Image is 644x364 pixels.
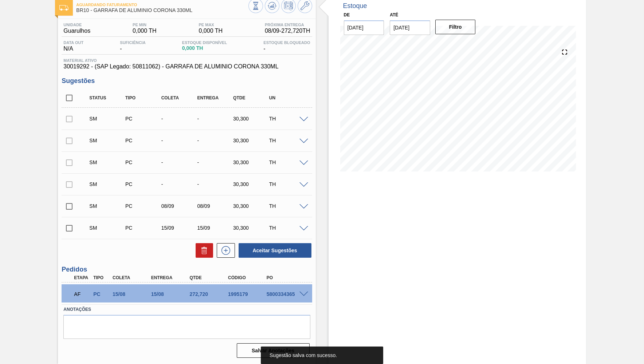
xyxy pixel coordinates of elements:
[182,40,227,45] span: Estoque Disponível
[188,275,231,280] div: Qtde
[195,181,235,187] div: -
[267,181,307,187] div: TH
[267,159,307,165] div: TH
[87,181,127,187] div: Sugestão Manual
[160,181,199,187] div: -
[160,159,199,165] div: -
[231,203,271,209] div: 30,300
[435,20,476,34] button: Filtro
[63,63,310,70] span: 30019292 - (SAP Legado: 50811062) - GARRAFA DE ALUMINIO CORONA 330ML
[192,243,213,258] div: Excluir Sugestões
[63,28,90,34] span: Guarulhos
[231,116,271,122] div: 30,300
[160,203,199,209] div: 08/09/2025
[87,225,127,231] div: Sugestão Manual
[133,23,157,27] span: PE MIN
[123,181,163,187] div: Pedido de Compra
[91,291,111,297] div: Pedido de Compra
[72,286,92,302] div: Aguardando Faturamento
[62,77,312,85] h3: Sugestões
[199,28,223,34] span: 0,000 TH
[267,138,307,143] div: TH
[160,95,199,100] div: Coleta
[267,116,307,122] div: TH
[123,116,163,122] div: Pedido de Compra
[123,159,163,165] div: Pedido de Compra
[160,138,199,143] div: -
[123,138,163,143] div: Pedido de Compra
[63,304,310,315] label: Anotações
[263,40,310,45] span: Estoque Bloqueado
[111,291,154,297] div: 15/08/2025
[235,242,312,258] div: Aceitar Sugestões
[390,12,398,17] label: Até
[199,23,223,27] span: PE MAX
[270,352,337,358] span: Sugestão salva com sucesso.
[149,275,192,280] div: Entrega
[237,343,310,358] button: Salvar Anotações
[87,95,127,100] div: Status
[87,203,127,209] div: Sugestão Manual
[195,203,235,209] div: 08/09/2025
[226,275,269,280] div: Código
[195,116,235,122] div: -
[74,291,90,297] p: AF
[62,40,85,52] div: N/A
[265,23,310,27] span: Próxima Entrega
[62,266,312,273] h3: Pedidos
[267,95,307,100] div: UN
[111,275,154,280] div: Coleta
[149,291,192,297] div: 15/08/2025
[239,243,311,258] button: Aceitar Sugestões
[63,23,90,27] span: Unidade
[120,40,145,45] span: Suficiência
[213,243,235,258] div: Nova sugestão
[195,225,235,231] div: 15/09/2025
[265,275,308,280] div: PO
[123,203,163,209] div: Pedido de Compra
[231,138,271,143] div: 30,300
[133,28,157,34] span: 0,000 TH
[265,28,310,34] span: 08/09 - 272,720 TH
[59,5,68,11] img: Ícone
[76,3,248,7] span: Aguardando Faturamento
[195,159,235,165] div: -
[91,275,111,280] div: Tipo
[87,116,127,122] div: Sugestão Manual
[87,138,127,143] div: Sugestão Manual
[160,225,199,231] div: 15/09/2025
[231,181,271,187] div: 30,300
[72,275,92,280] div: Etapa
[160,116,199,122] div: -
[123,225,163,231] div: Pedido de Compra
[267,225,307,231] div: TH
[231,159,271,165] div: 30,300
[123,95,163,100] div: Tipo
[344,12,350,17] label: De
[63,40,83,45] span: Data out
[118,40,147,52] div: -
[226,291,269,297] div: 1995179
[231,95,271,100] div: Qtde
[390,20,430,35] input: dd/mm/yyyy
[344,20,384,35] input: dd/mm/yyyy
[195,138,235,143] div: -
[267,203,307,209] div: TH
[265,291,308,297] div: 5800334365
[231,225,271,231] div: 30,300
[76,8,248,13] span: BR10 - GARRAFA DE ALUMINIO CORONA 330ML
[188,291,231,297] div: 272,720
[87,159,127,165] div: Sugestão Manual
[182,45,227,51] span: 0,000 TH
[343,2,367,10] div: Estoque
[195,95,235,100] div: Entrega
[63,58,310,63] span: Material ativo
[262,40,312,52] div: -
